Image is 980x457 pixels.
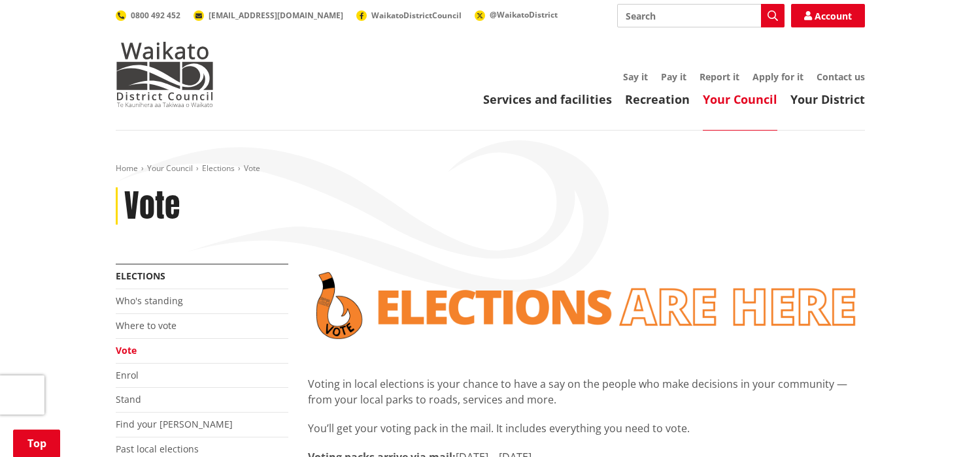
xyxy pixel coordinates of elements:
p: Voting in local elections is your chance to have a say on the people who make decisions in your c... [308,376,865,407]
a: Your Council [703,91,777,107]
a: Report it [700,71,739,83]
h1: Vote [124,187,180,225]
a: Stand [116,393,141,405]
a: Apply for it [752,71,803,83]
a: @WaikatoDistrict [475,9,558,20]
input: Search input [617,4,785,27]
span: [EMAIL_ADDRESS][DOMAIN_NAME] [209,10,343,21]
a: Account [791,4,865,27]
a: Top [13,430,60,457]
a: Who's standing [116,294,183,307]
a: Services and facilities [483,91,612,107]
a: [EMAIL_ADDRESS][DOMAIN_NAME] [194,10,343,21]
img: Vote banner transparent [308,264,865,347]
span: Vote [244,163,260,174]
a: Vote [116,344,137,356]
a: WaikatoDistrictCouncil [356,10,462,21]
a: Your Council [147,163,193,174]
a: Enrol [116,369,139,381]
a: Your District [790,91,865,107]
nav: breadcrumb [116,163,865,174]
a: 0800 492 452 [116,10,180,21]
p: You’ll get your voting pack in the mail. It includes everything you need to vote. [308,420,865,436]
span: WaikatoDistrictCouncil [371,10,462,21]
a: Recreation [625,91,690,107]
span: @WaikatoDistrict [490,9,558,20]
a: Find your [PERSON_NAME] [116,418,233,430]
a: Say it [623,71,648,83]
span: 0800 492 452 [131,10,180,21]
a: Contact us [817,71,865,83]
a: Past local elections [116,443,199,455]
a: Elections [202,163,235,174]
img: Waikato District Council - Te Kaunihera aa Takiwaa o Waikato [116,42,214,107]
a: Home [116,163,138,174]
a: Elections [116,270,165,282]
a: Where to vote [116,319,177,332]
a: Pay it [661,71,686,83]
